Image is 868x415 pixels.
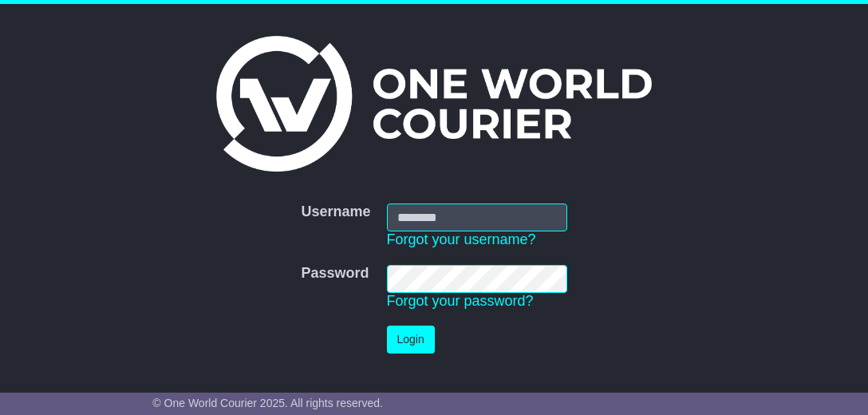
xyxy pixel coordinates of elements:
[216,36,652,172] img: One World
[387,326,435,354] button: Login
[301,204,370,221] label: Username
[387,293,534,309] a: Forgot your password?
[301,265,369,283] label: Password
[387,231,536,247] a: Forgot your username?
[152,397,383,409] span: © One World Courier 2025. All rights reserved.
